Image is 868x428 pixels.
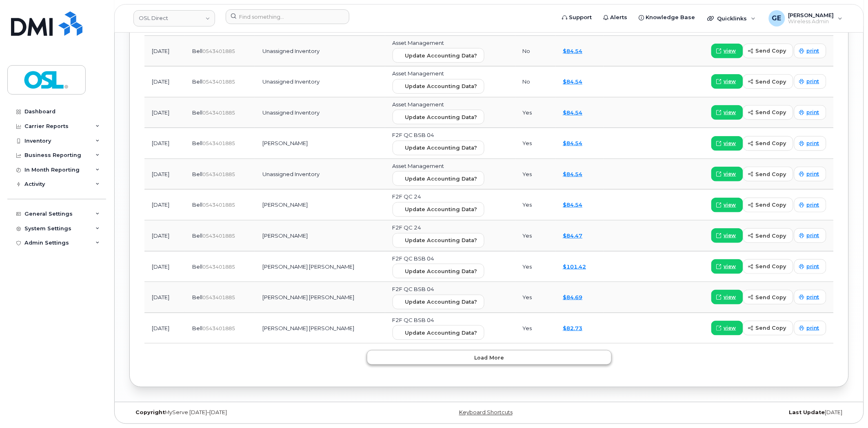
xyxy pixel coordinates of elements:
[794,259,826,274] a: print
[807,47,819,55] span: print
[405,113,477,121] span: Update Accounting Data?
[724,293,736,301] span: view
[515,282,556,313] td: Yes
[563,201,583,208] a: $84.54
[724,47,736,55] span: view
[724,170,736,178] span: view
[405,236,477,244] span: Update Accounting Data?
[717,15,747,22] span: Quicklinks
[788,18,834,25] span: Wireless Admin
[807,232,819,239] span: print
[807,293,819,301] span: print
[393,141,484,155] button: Update Accounting Data?
[474,354,504,362] span: Load more
[393,101,444,108] span: Asset Management
[807,263,819,270] span: print
[756,263,786,270] span: send copy
[144,159,185,190] td: [DATE]
[711,198,743,212] a: view
[192,263,202,270] span: Bell
[756,293,786,301] span: send copy
[807,140,819,147] span: print
[202,140,235,146] span: 0543401885
[202,171,235,177] span: 0543401885
[144,128,185,159] td: [DATE]
[756,78,786,86] span: send copy
[794,228,826,243] a: print
[772,13,781,23] span: GE
[255,282,385,313] td: [PERSON_NAME] [PERSON_NAME]
[393,163,444,169] span: Asset Management
[405,52,477,60] span: Update Accounting Data?
[393,233,484,248] button: Update Accounting Data?
[794,136,826,151] a: print
[794,105,826,120] a: print
[144,313,185,344] td: [DATE]
[393,325,484,340] button: Update Accounting Data?
[724,78,736,85] span: view
[202,233,235,239] span: 0543401885
[144,97,185,128] td: [DATE]
[743,136,793,151] button: send copy
[202,79,235,85] span: 0543401885
[563,48,583,54] a: $84.54
[724,232,736,239] span: view
[743,321,793,335] button: send copy
[724,324,736,332] span: view
[255,128,385,159] td: [PERSON_NAME]
[255,190,385,221] td: [PERSON_NAME]
[763,10,848,26] div: Gregory Easton
[711,136,743,151] a: view
[756,201,786,209] span: send copy
[789,410,825,416] strong: Last Update
[192,171,202,177] span: Bell
[557,9,598,26] a: Support
[807,78,819,85] span: print
[405,329,477,337] span: Update Accounting Data?
[393,286,435,292] span: F2F QC BSB 04
[393,224,422,231] span: F2F QC 24
[794,198,826,212] a: print
[255,159,385,190] td: Unassigned Inventory
[788,12,834,18] span: [PERSON_NAME]
[144,66,185,97] td: [DATE]
[794,167,826,181] a: print
[515,190,556,221] td: Yes
[563,232,583,239] a: $84.47
[515,128,556,159] td: Yes
[743,228,793,243] button: send copy
[743,44,793,58] button: send copy
[144,221,185,252] td: [DATE]
[255,36,385,67] td: Unassigned Inventory
[743,74,793,89] button: send copy
[807,324,819,332] span: print
[807,201,819,209] span: print
[405,205,477,213] span: Update Accounting Data?
[515,313,556,344] td: Yes
[367,350,612,365] button: Load more
[393,264,484,278] button: Update Accounting Data?
[724,201,736,209] span: view
[202,110,235,116] span: 0543401885
[144,282,185,313] td: [DATE]
[807,109,819,116] span: print
[756,232,786,240] span: send copy
[255,252,385,282] td: [PERSON_NAME] [PERSON_NAME]
[743,105,793,120] button: send copy
[393,110,484,124] button: Update Accounting Data?
[756,170,786,178] span: send copy
[192,325,202,331] span: Bell
[405,298,477,306] span: Update Accounting Data?
[405,144,477,152] span: Update Accounting Data?
[756,108,786,116] span: send copy
[144,190,185,221] td: [DATE]
[393,295,484,309] button: Update Accounting Data?
[129,410,369,416] div: MyServe [DATE]–[DATE]
[807,170,819,178] span: print
[711,105,743,120] a: view
[743,290,793,304] button: send copy
[743,198,793,212] button: send copy
[724,140,736,147] span: view
[563,325,583,331] a: $82.73
[563,263,586,270] a: $101.42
